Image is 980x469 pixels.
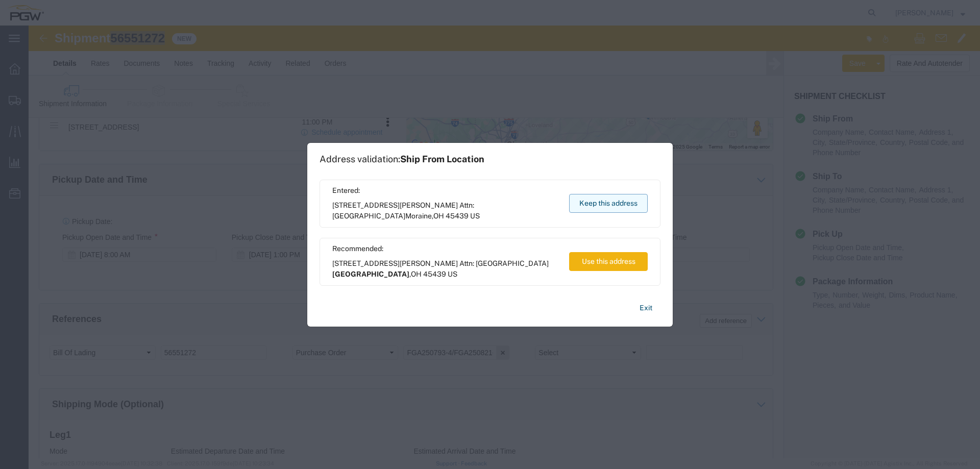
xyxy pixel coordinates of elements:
span: US [470,212,480,220]
span: [STREET_ADDRESS][PERSON_NAME] Attn: [GEOGRAPHIC_DATA] , [332,258,559,280]
button: Use this address [569,252,648,271]
button: Keep this address [569,194,648,213]
span: OH [433,212,444,220]
span: Entered: [332,185,559,196]
span: OH [411,270,422,278]
span: 45439 [423,270,446,278]
h1: Address validation: [320,154,484,165]
span: Ship From Location [400,154,484,164]
span: 45439 [446,212,469,220]
button: Exit [631,299,660,317]
span: [GEOGRAPHIC_DATA] [332,270,409,278]
span: Moraine [405,212,432,220]
span: Recommended: [332,243,559,254]
span: [STREET_ADDRESS][PERSON_NAME] Attn: [GEOGRAPHIC_DATA] , [332,200,559,221]
span: US [448,270,457,278]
